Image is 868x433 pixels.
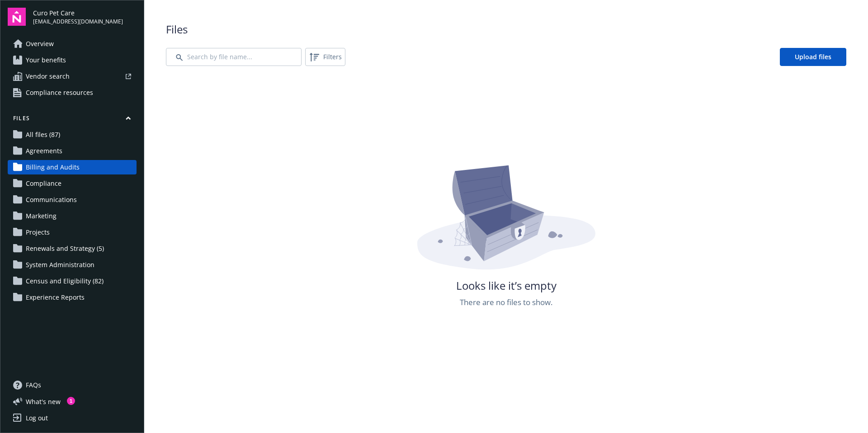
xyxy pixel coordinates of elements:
span: All files (87) [26,127,60,142]
span: Compliance [26,176,61,191]
span: Experience Reports [26,290,85,305]
span: Files [166,22,846,37]
a: Projects [8,225,137,240]
a: Overview [8,37,137,51]
span: Overview [26,37,54,51]
a: Agreements [8,144,137,158]
button: Curo Pet Care[EMAIL_ADDRESS][DOMAIN_NAME] [33,8,137,26]
button: What's new1 [8,397,75,406]
span: Agreements [26,144,62,158]
button: Filters [305,48,345,66]
span: Your benefits [26,53,66,67]
button: Files [8,114,137,126]
a: Compliance [8,176,137,191]
span: Curo Pet Care [33,8,123,18]
span: Compliance resources [26,85,93,100]
span: Projects [26,225,50,240]
a: Upload files [780,48,846,66]
span: Looks like it’s empty [456,278,557,293]
img: navigator-logo.svg [8,8,26,26]
a: Experience Reports [8,290,137,305]
span: Marketing [26,209,57,223]
span: System Administration [26,258,94,272]
span: Census and Eligibility (82) [26,274,104,288]
span: Vendor search [26,69,70,84]
span: FAQs [26,378,41,392]
a: FAQs [8,378,137,392]
span: There are no files to show. [460,297,552,308]
span: What ' s new [26,397,61,406]
a: All files (87) [8,127,137,142]
a: Census and Eligibility (82) [8,274,137,288]
span: Upload files [795,52,831,61]
a: Renewals and Strategy (5) [8,241,137,256]
a: Communications [8,193,137,207]
a: Vendor search [8,69,137,84]
span: Communications [26,193,77,207]
a: Your benefits [8,53,137,67]
a: Billing and Audits [8,160,137,174]
a: Compliance resources [8,85,137,100]
div: 1 [67,397,75,405]
span: Filters [307,50,344,64]
a: System Administration [8,258,137,272]
input: Search by file name... [166,48,302,66]
span: Renewals and Strategy (5) [26,241,104,256]
div: Log out [26,411,48,425]
span: Billing and Audits [26,160,80,174]
span: [EMAIL_ADDRESS][DOMAIN_NAME] [33,18,123,26]
a: Marketing [8,209,137,223]
span: Filters [323,52,342,61]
